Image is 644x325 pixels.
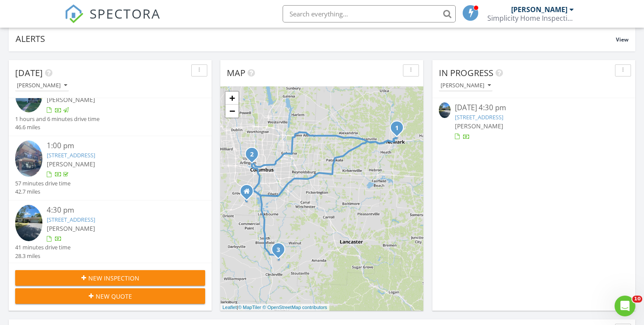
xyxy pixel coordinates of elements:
span: [PERSON_NAME] [455,122,503,130]
span: In Progress [439,67,493,79]
span: SPECTORA [90,4,161,22]
button: [PERSON_NAME] [15,80,69,92]
span: New Inspection [88,274,139,283]
i: 2 [250,152,254,158]
div: 46.6 miles [15,123,100,131]
span: [DATE] [15,67,43,79]
button: New Quote [15,288,205,304]
span: [PERSON_NAME] [47,96,95,104]
div: 5306 Merrybell Lane, Grove City OH 43123 [247,191,252,196]
div: 1:00 pm [47,140,189,151]
span: View [616,36,628,43]
a: Zoom in [225,92,238,105]
i: 3 [277,247,280,253]
span: Map [227,67,245,79]
i: 1 [395,125,399,131]
a: © OpenStreetMap contributors [263,305,327,310]
div: Simplicity Home Inspections LLC [487,14,574,22]
button: [PERSON_NAME] [439,80,493,92]
div: [DATE] 4:30 pm [455,102,613,113]
a: [DATE] 4:30 pm [STREET_ADDRESS] [PERSON_NAME] [439,102,629,141]
div: Alerts [16,33,616,45]
div: 2817 Walnut Creek Pike, Circleville, OH 43113 [278,249,283,255]
img: 9356949%2Freports%2F0c7914a5-e11e-44d7-b875-646ffbad59da%2Fcover_photos%2F085xpR9IlJQDvA54cZga%2F... [15,205,42,241]
div: 41 minutes drive time [15,243,71,252]
div: [PERSON_NAME] [17,83,67,89]
span: [PERSON_NAME] [47,160,95,168]
div: 4:30 pm [47,205,189,216]
a: SPECTORA [64,12,161,30]
button: New Inspection [15,270,205,286]
span: [PERSON_NAME] [47,224,95,233]
span: New Quote [96,292,132,301]
div: | [220,304,329,311]
a: 9:00 am [STREET_ADDRESS][PERSON_NAME] [PERSON_NAME] 1 hours and 6 minutes drive time 46.6 miles [15,76,205,131]
div: 1 hours and 6 minutes drive time [15,115,100,123]
span: 10 [632,296,642,303]
div: 1200 Grandview Ave 203, Columbus, OH 43212 [252,154,257,159]
div: [PERSON_NAME] [441,83,491,89]
img: The Best Home Inspection Software - Spectora [64,4,84,23]
img: 9350011%2Freports%2Fdf0e6dd5-65df-4845-ac9d-d34ced902c78%2Fcover_photos%2FWGZd1jIlUkgVCLrPzYTK%2F... [15,140,42,177]
img: 9356949%2Freports%2F0c7914a5-e11e-44d7-b875-646ffbad59da%2Fcover_photos%2F085xpR9IlJQDvA54cZga%2F... [439,102,451,118]
a: 4:30 pm [STREET_ADDRESS] [PERSON_NAME] 41 minutes drive time 28.3 miles [15,205,205,260]
a: Zoom out [225,105,238,118]
iframe: Intercom live chat [615,296,635,316]
a: Leaflet [222,305,237,310]
a: [STREET_ADDRESS] [47,216,95,223]
a: 1:00 pm [STREET_ADDRESS] [PERSON_NAME] 57 minutes drive time 42.7 miles [15,140,205,196]
a: © MapTiler [238,305,261,310]
div: 165 Edwards St, Newark, OH 43055 [397,127,402,133]
a: [STREET_ADDRESS] [455,113,503,121]
div: 42.7 miles [15,188,71,196]
input: Search everything... [283,5,456,22]
div: [PERSON_NAME] [511,5,567,14]
a: [STREET_ADDRESS] [47,151,95,159]
div: 57 minutes drive time [15,179,71,188]
div: 28.3 miles [15,252,71,260]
